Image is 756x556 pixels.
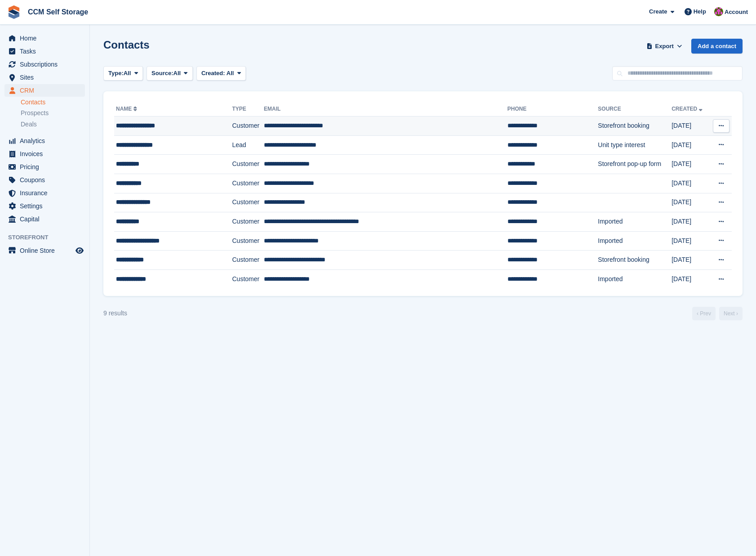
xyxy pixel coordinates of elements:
span: Created: [201,70,225,76]
a: menu [4,161,85,173]
span: All [124,69,131,78]
td: Customer [232,212,264,232]
span: Storefront [8,233,89,242]
span: Create [649,7,667,16]
span: Home [20,32,74,45]
a: menu [4,244,85,257]
img: stora-icon-8386f47178a22dfd0bd8f6a31ec36ba5ce8667c1dd55bd0f319d3a0aa187defe.svg [7,5,21,19]
td: [DATE] [672,155,710,174]
td: Lead [232,135,264,155]
span: Coupons [20,174,74,186]
td: [DATE] [672,269,710,288]
span: Sites [20,71,74,84]
a: menu [4,174,85,186]
span: All [173,69,181,78]
td: Customer [232,231,264,251]
td: Customer [232,117,264,136]
td: [DATE] [672,174,710,193]
a: menu [4,32,85,45]
span: Prospects [21,109,49,117]
a: Preview store [74,245,85,256]
span: Help [694,7,706,16]
td: [DATE] [672,231,710,251]
td: Customer [232,251,264,270]
a: menu [4,58,85,71]
a: Contacts [21,98,85,107]
td: Imported [598,269,672,288]
span: All [227,70,234,76]
button: Source: All [147,66,193,81]
td: [DATE] [672,212,710,232]
span: Type: [108,69,124,78]
a: menu [4,84,85,97]
a: Add a contact [691,39,743,54]
span: Analytics [20,135,74,147]
span: Tasks [20,45,74,58]
span: Capital [20,213,74,225]
th: Type [232,102,264,117]
span: Online Store [20,244,74,257]
button: Type: All [103,66,143,81]
a: menu [4,71,85,84]
a: menu [4,148,85,160]
span: Invoices [20,148,74,160]
a: Name [116,106,139,112]
button: Export [645,39,684,54]
td: Imported [598,212,672,232]
span: Source: [151,69,173,78]
a: Next [719,307,743,320]
span: Export [655,42,674,51]
span: Insurance [20,187,74,199]
a: menu [4,213,85,225]
div: 9 results [103,309,127,318]
td: Imported [598,231,672,251]
td: [DATE] [672,251,710,270]
span: Subscriptions [20,58,74,71]
span: Pricing [20,161,74,173]
td: Storefront pop-up form [598,155,672,174]
td: Customer [232,155,264,174]
a: menu [4,200,85,212]
nav: Page [690,307,744,320]
a: menu [4,135,85,147]
td: Storefront booking [598,251,672,270]
a: CCM Self Storage [24,4,92,19]
a: Created [672,106,704,112]
a: menu [4,187,85,199]
a: Previous [692,307,716,320]
td: Unit type interest [598,135,672,155]
td: Customer [232,193,264,212]
td: Customer [232,174,264,193]
td: [DATE] [672,193,710,212]
a: menu [4,45,85,58]
td: Storefront booking [598,117,672,136]
a: Deals [21,120,85,129]
span: CRM [20,84,74,97]
span: Deals [21,120,37,129]
img: Tracy St Clair [714,7,723,16]
th: Phone [507,102,598,117]
a: Prospects [21,108,85,118]
th: Email [264,102,507,117]
h1: Contacts [103,39,150,51]
td: [DATE] [672,135,710,155]
th: Source [598,102,672,117]
button: Created: All [196,66,246,81]
span: Settings [20,200,74,212]
span: Account [725,8,748,17]
td: [DATE] [672,117,710,136]
td: Customer [232,269,264,288]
